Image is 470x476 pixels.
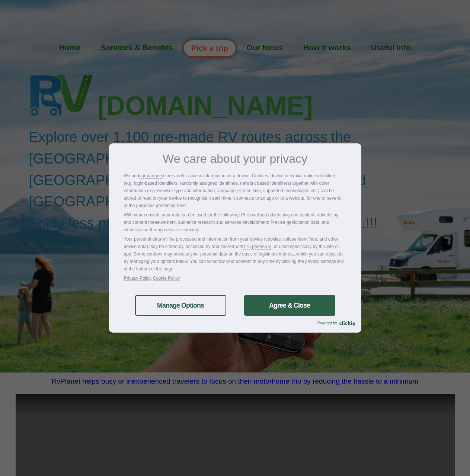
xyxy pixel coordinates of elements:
[124,211,346,234] p: With your consent, your data can be used for the following: Personalised advertising and content,...
[243,243,271,250] a: 175 partner(s)
[317,321,339,325] span: Powered by
[153,276,180,281] a: Cookie Policy
[124,235,346,273] p: Your personal data will be processed and information from your device (cookies, unique identifier...
[124,276,152,281] a: Privacy Policy
[124,153,346,165] h3: We care about your privacy
[139,172,163,180] a: our partners
[124,172,346,209] p: We and store and/or access information on a device. Cookies, device or similar online identifiers...
[135,295,226,316] a: Manage Options
[244,295,335,316] a: Agree & Close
